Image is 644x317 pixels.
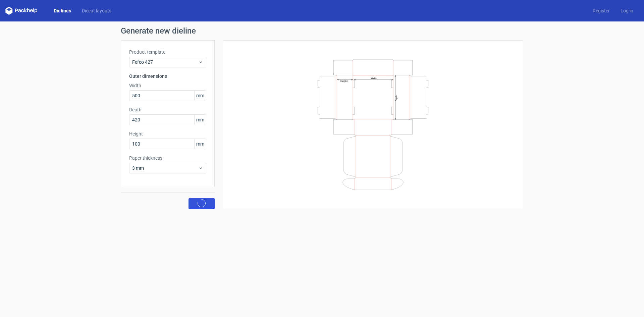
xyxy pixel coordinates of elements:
[395,95,398,101] text: Depth
[194,115,206,125] span: mm
[132,165,198,171] span: 3 mm
[48,7,76,14] a: Dielines
[129,82,206,89] label: Width
[371,76,377,80] text: Width
[129,49,206,55] label: Product template
[129,73,206,80] h3: Outer dimensions
[129,130,206,137] label: Height
[129,155,206,161] label: Paper thickness
[76,7,117,14] a: Diecut layouts
[132,59,198,65] span: Fefco 427
[615,7,639,14] a: Log in
[129,106,206,113] label: Depth
[194,139,206,149] span: mm
[121,27,523,35] h1: Generate new dieline
[587,7,615,14] a: Register
[194,91,206,101] span: mm
[340,80,347,82] text: Height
